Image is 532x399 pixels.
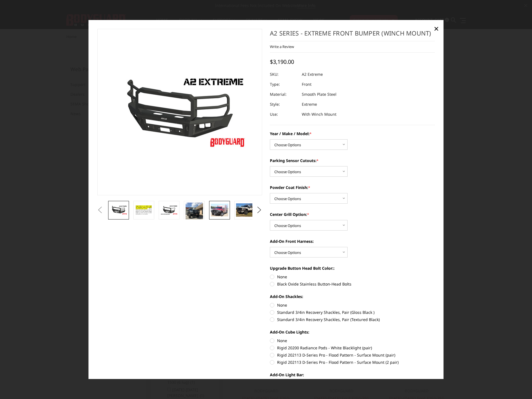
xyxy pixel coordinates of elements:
dt: Material: [270,89,298,99]
dt: Type: [270,79,298,89]
dd: With Winch Mount [302,109,336,119]
button: Next [255,206,264,214]
label: Upgrade Button Head Bolt Color:: [270,265,435,271]
img: A2 Series - Extreme Front Bumper (winch mount) [236,203,254,216]
a: Close [432,24,441,33]
label: Rigid 202113 D-Series Pro - Flood Pattern - Surface Mount (2 pair) [270,359,435,365]
dd: Extreme [302,99,317,109]
img: A2 Series - Extreme Front Bumper (winch mount) [211,204,228,217]
dt: SKU: [270,69,298,79]
label: Add-On Shackles: [270,294,435,299]
label: Add-On Front Harness: [270,238,435,244]
button: Previous [96,206,104,214]
label: None [270,274,435,280]
img: A2 Series - Extreme Front Bumper (winch mount) [135,204,153,216]
dt: Use: [270,109,298,119]
dd: Front [302,79,311,89]
img: A2 Series - Extreme Front Bumper (winch mount) [110,205,127,215]
label: None [270,338,435,344]
label: Rigid 202113 D-Series Pro - Flood Pattern - Surface Mount (pair) [270,352,435,358]
label: Standard 3/4in Recovery Shackles, Pair (Textured Black) [270,317,435,322]
label: Rigid 20200 Radiance Pods - White Blacklight (pair) [270,345,435,351]
label: Center Grill Option: [270,211,435,217]
label: Year / Make / Model: [270,131,435,137]
a: A2 Series - Extreme Front Bumper (winch mount) [97,29,262,195]
dd: A2 Extreme [302,69,323,79]
img: A2 Series - Extreme Front Bumper (winch mount) [160,205,178,215]
a: Write a Review [270,44,294,49]
dd: Smooth Plate Steel [302,89,336,99]
label: Add-On Light Bar: [270,372,435,378]
label: Powder Coat Finish: [270,185,435,190]
label: Add-On Cube Lights: [270,329,435,335]
dt: Style: [270,99,298,109]
img: A2 Series - Extreme Front Bumper (winch mount) [186,202,203,226]
label: Parking Sensor Cutouts: [270,158,435,163]
span: $3,190.00 [270,58,294,65]
label: Black Oxide Stainless Button-Head Bolts [270,281,435,287]
span: × [434,22,439,34]
label: None [270,302,435,308]
label: Standard 3/4in Recovery Shackles, Pair (Gloss Black ) [270,309,435,315]
h1: A2 Series - Extreme Front Bumper (winch mount) [270,29,435,41]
